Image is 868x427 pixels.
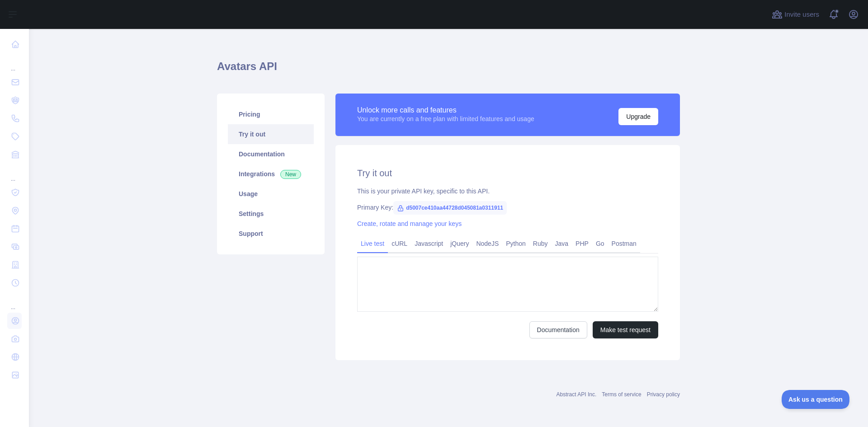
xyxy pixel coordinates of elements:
div: This is your private API key, specific to this API. [357,187,658,196]
div: ... [7,293,22,311]
a: Abstract API Inc. [557,391,597,398]
div: You are currently on a free plan with limited features and usage [357,114,534,123]
a: Java [552,236,572,251]
a: Terms of service [602,391,641,398]
a: Create, rotate and manage your keys [357,220,462,227]
a: Pricing [228,104,314,124]
h1: Avatars API [217,59,680,81]
a: Try it out [228,124,314,144]
a: Javascript [411,236,447,251]
a: Support [228,224,314,244]
a: Python [502,236,529,251]
button: Invite users [770,7,821,22]
a: jQuery [447,236,472,251]
div: ... [7,54,22,72]
a: Postman [608,236,640,251]
button: Upgrade [618,108,658,125]
div: Primary Key: [357,203,658,212]
a: Usage [228,184,314,204]
a: cURL [388,236,411,251]
span: Invite users [784,10,819,18]
span: d5007ce410aa44728d045081a0311911 [393,201,507,215]
button: Make test request [593,321,658,338]
a: NodeJS [472,236,502,251]
a: Ruby [529,236,552,251]
span: New [280,170,301,179]
a: Documentation [228,144,314,164]
a: Documentation [529,321,587,338]
div: Unlock more calls and features [357,106,534,114]
a: Live test [357,236,388,251]
a: PHP [572,236,592,251]
a: Integrations New [228,164,314,184]
a: Privacy policy [647,391,680,398]
div: ... [7,164,22,183]
iframe: Toggle Customer Support [782,390,850,409]
a: Settings [228,204,314,224]
h2: Try it out [357,167,658,179]
a: Go [592,236,608,251]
